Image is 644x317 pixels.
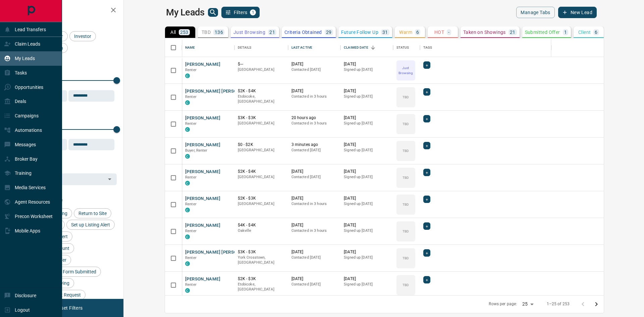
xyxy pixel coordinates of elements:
div: condos.ca [185,208,190,212]
p: All [170,30,176,35]
div: condos.ca [185,100,190,105]
p: - [448,30,449,35]
div: Name [182,38,234,57]
span: 1 [251,10,255,15]
div: Status [393,38,420,57]
p: [DATE] [291,196,337,201]
button: [PERSON_NAME] [185,276,220,282]
h1: My Leads [166,7,205,18]
p: TBD [402,202,409,207]
span: + [426,142,428,149]
p: 20 hours ago [291,115,337,121]
p: [DATE] [291,222,337,228]
p: $0 - $2K [238,142,285,148]
button: Sort [368,43,378,52]
div: condos.ca [185,261,190,266]
p: [DATE] [291,276,337,282]
span: Return to Site [76,211,109,216]
div: + [423,142,430,149]
p: [GEOGRAPHIC_DATA] [238,121,285,126]
div: Status [396,38,409,57]
div: condos.ca [185,234,190,239]
p: Signed up [DATE] [344,201,390,207]
p: [DATE] [344,142,390,148]
p: TBD [202,30,211,35]
p: Contacted [DATE] [291,67,337,72]
p: [DATE] [344,61,390,67]
button: [PERSON_NAME] [185,169,220,175]
p: [DATE] [344,115,390,121]
p: [GEOGRAPHIC_DATA] [238,174,285,180]
span: Buyer, Renter [185,148,208,153]
button: Go to next page [590,298,603,311]
p: $2K - $4K [238,169,285,174]
p: [GEOGRAPHIC_DATA] [238,67,285,72]
p: 1–25 of 253 [547,301,570,307]
p: Signed up [DATE] [344,255,390,260]
p: [DATE] [291,169,337,174]
p: Oakville [238,228,285,233]
p: TBD [402,229,409,234]
button: Manage Tabs [516,7,554,18]
p: 136 [215,30,223,35]
p: TBD [402,282,409,287]
p: 21 [269,30,275,35]
p: [DATE] [291,61,337,67]
span: + [426,115,428,122]
p: [DATE] [344,169,390,174]
p: Signed up [DATE] [344,282,390,287]
div: + [423,276,430,283]
div: + [423,196,430,203]
span: Renter [185,282,197,287]
p: $2K - $4K [238,88,285,94]
p: Signed up [DATE] [344,121,390,126]
span: Renter [185,175,197,179]
div: condos.ca [185,127,190,132]
button: [PERSON_NAME] [PERSON_NAME] [185,249,257,256]
button: Reset Filters [51,302,87,314]
span: Renter [185,256,197,260]
span: Set up Listing Alert [69,222,112,227]
p: TBD [402,148,409,153]
p: $2K - $3K [238,276,285,282]
div: Return to Site [74,208,111,218]
p: 253 [180,30,189,35]
span: + [426,223,428,229]
p: [DATE] [291,88,337,94]
div: condos.ca [185,181,190,186]
div: Last Active [288,38,341,57]
button: [PERSON_NAME] [185,222,220,229]
p: Contacted [DATE] [291,148,337,153]
div: + [423,249,430,257]
p: TBD [402,175,409,180]
p: Contacted [DATE] [291,255,337,260]
p: 31 [382,30,388,35]
p: $4K - $4K [238,222,285,228]
div: Tags [423,38,432,57]
span: + [426,196,428,203]
h2: Filters [21,7,117,15]
p: [GEOGRAPHIC_DATA] [238,201,285,207]
p: 6 [416,30,419,35]
button: [PERSON_NAME] [185,196,220,202]
p: Contacted in 3 hours [291,228,337,233]
div: condos.ca [185,154,190,159]
p: Just Browsing [397,65,415,75]
p: Just Browsing [233,30,265,35]
button: New Lead [558,7,597,18]
div: Last Active [291,38,312,57]
p: Contacted in 3 hours [291,121,337,126]
button: Filters1 [221,7,260,18]
div: Details [234,38,288,57]
div: condos.ca [185,288,190,293]
p: [DATE] [344,222,390,228]
button: [PERSON_NAME] [PERSON_NAME] [185,88,257,95]
p: Contacted [DATE] [291,174,337,180]
span: Renter [185,121,197,126]
span: Renter [185,68,197,72]
p: $3K - $3K [238,115,285,121]
div: + [423,169,430,176]
button: [PERSON_NAME] [185,115,220,121]
p: HOT [434,30,444,35]
p: [DATE] [344,88,390,94]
